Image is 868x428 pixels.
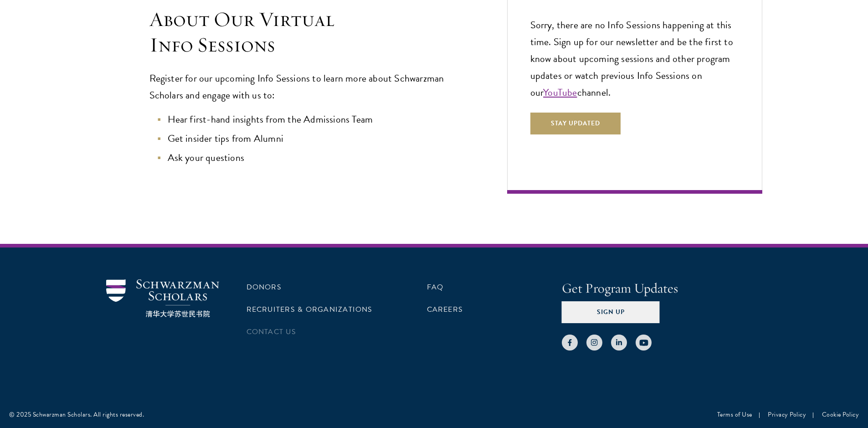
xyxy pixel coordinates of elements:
[427,304,463,315] a: Careers
[822,410,859,419] a: Cookie Policy
[768,410,806,419] a: Privacy Policy
[247,282,282,293] a: Donors
[562,279,762,298] h4: Get Program Updates
[159,130,471,147] li: Get insider tips from Alumni
[717,410,752,419] a: Terms of Use
[149,70,471,104] p: Register for our upcoming Info Sessions to learn more about Schwarzman Scholars and engage with u...
[247,304,373,315] a: Recruiters & Organizations
[159,150,471,166] li: Ask your questions
[106,279,219,317] img: Schwarzman Scholars
[562,301,660,323] button: Sign Up
[543,85,577,100] a: YouTube
[9,410,144,419] div: © 2025 Schwarzman Scholars. All rights reserved.
[427,282,444,293] a: FAQ
[149,7,471,58] h3: About Our Virtual Info Sessions
[530,17,739,101] p: Sorry, there are no Info Sessions happening at this time. Sign up for our newsletter and be the f...
[159,111,471,128] li: Hear first-hand insights from the Admissions Team
[247,326,296,337] a: Contact Us
[530,113,621,134] button: Stay Updated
